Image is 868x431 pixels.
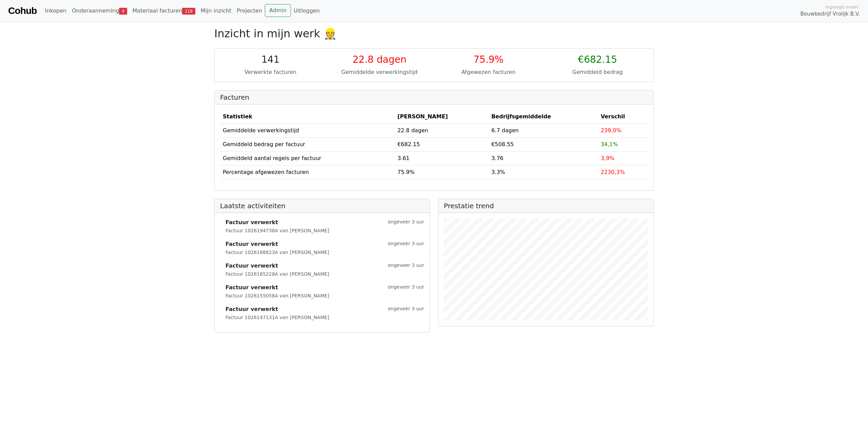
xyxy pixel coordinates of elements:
[800,10,860,18] span: Bouwbedrijf Vrolijk B.V.
[130,4,198,18] a: Materiaal facturen118
[198,4,234,18] a: Mijn inzicht
[489,137,598,151] td: €508.55
[489,165,598,179] td: 3.3%
[8,3,37,19] a: Cohub
[329,68,430,76] div: Gemiddelde verwerkingstijd
[489,123,598,137] td: 6.7 dagen
[220,165,395,179] td: Percentage afgewezen facturen
[601,155,615,161] span: 3,9%
[291,4,322,18] a: Uitloggen
[225,293,329,298] small: Factuur 1026155058A van [PERSON_NAME]
[220,54,321,65] div: 141
[601,141,618,148] span: 34,1%
[265,4,291,17] a: Admin
[388,218,424,227] small: ongeveer 3 uur
[69,4,130,18] a: Onderaanneming4
[601,127,622,134] span: 239,0%
[598,110,648,124] th: Verschil
[225,271,329,277] small: Factuur 1026185228A van [PERSON_NAME]
[225,218,278,227] strong: Factuur verwerkt
[395,165,489,179] td: 75.9%
[395,123,489,137] td: 22.8 dagen
[388,262,424,270] small: ongeveer 3 uur
[220,93,648,101] h2: Facturen
[42,4,69,18] a: Inkopen
[225,240,278,248] strong: Factuur verwerkt
[225,250,329,255] small: Factuur 1026188823A van [PERSON_NAME]
[225,305,278,313] strong: Factuur verwerkt
[329,54,430,65] div: 22.8 dagen
[225,262,278,270] strong: Factuur verwerkt
[220,151,395,165] td: Gemiddeld aantal regels per factuur
[182,8,195,15] span: 118
[388,305,424,313] small: ongeveer 3 uur
[225,228,329,233] small: Factuur 1026194738A van [PERSON_NAME]
[119,8,127,15] span: 4
[220,110,395,124] th: Statistiek
[220,202,424,210] h2: Laatste activiteiten
[388,240,424,248] small: ongeveer 3 uur
[825,4,860,10] span: Ingelogd onder:
[220,137,395,151] td: Gemiddeld bedrag per factuur
[444,202,648,210] h2: Prestatie trend
[225,315,329,320] small: Factuur 1026147131A van [PERSON_NAME]
[438,54,539,65] div: 75.9%
[438,68,539,76] div: Afgewezen facturen
[395,151,489,165] td: 3.61
[547,54,648,65] div: €682.15
[547,68,648,76] div: Gemiddeld bedrag
[225,283,278,292] strong: Factuur verwerkt
[220,68,321,76] div: Verwerkte facturen
[395,110,489,124] th: [PERSON_NAME]
[234,4,265,18] a: Projecten
[388,283,424,292] small: ongeveer 3 uur
[395,137,489,151] td: €682.15
[601,169,625,175] span: 2230,3%
[220,123,395,137] td: Gemiddelde verwerkingstijd
[214,27,654,40] h2: Inzicht in mijn werk 👷
[489,151,598,165] td: 3.76
[489,110,598,124] th: Bedrijfsgemiddelde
